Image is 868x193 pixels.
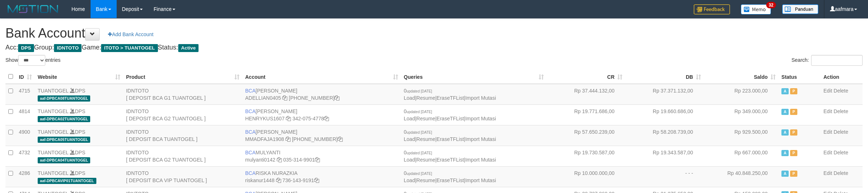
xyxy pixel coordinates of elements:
span: BCA [245,129,256,135]
td: [PERSON_NAME] [PHONE_NUMBER] [242,125,401,146]
td: RISKA NURAZKIA 736-143-9191 [242,166,401,187]
td: Rp 19.771.686,00 [547,104,625,125]
a: Resume [416,116,435,121]
span: | | | [404,108,496,121]
span: updated [DATE] [406,110,432,114]
span: Active [781,150,789,156]
th: ID: activate to sort column ascending [16,70,35,84]
span: 0 [404,129,432,135]
img: Feedback.jpg [694,4,730,14]
a: riskanur1448 [245,177,275,183]
td: DPS [35,84,123,105]
td: - - - [625,166,704,187]
span: aaf-DPBCAVIP01TUANTOGEL [38,178,96,184]
a: Edit [823,150,832,155]
span: DPS [18,44,34,52]
a: Resume [416,157,435,163]
a: EraseTFList [437,116,464,121]
td: Rp 19.730.587,00 [547,146,625,166]
td: IDNTOTO [ DEPOSIT BCA TUANTOGEL ] [123,125,242,146]
a: TUANTOGEL [38,170,68,176]
th: Website: activate to sort column ascending [35,70,123,84]
td: MULYANTI 035-314-9901 [242,146,401,166]
a: Resume [416,95,435,101]
td: 4900 [16,125,35,146]
span: 0 [404,170,432,176]
span: Paused [790,150,797,156]
td: Rp 10.000.000,00 [547,166,625,187]
span: updated [DATE] [406,151,432,155]
span: 0 [404,108,432,114]
a: Edit [823,108,832,114]
span: IDNTOTO [54,44,82,52]
span: | | | [404,150,496,163]
span: 0 [404,150,432,155]
label: Show entries [5,55,60,66]
th: Product: activate to sort column ascending [123,70,242,84]
span: Paused [790,109,797,115]
span: aaf-DPBCA02TUANTOGEL [38,116,90,122]
th: Status [779,70,821,84]
a: Delete [834,170,848,176]
span: ITOTO > TUANTOGEL [101,44,158,52]
td: 4286 [16,166,35,187]
span: updated [DATE] [406,89,432,93]
td: IDNTOTO [ DEPOSIT BCA G2 TUANTOGEL ] [123,146,242,166]
a: EraseTFList [437,136,464,142]
span: | | | [404,88,496,101]
span: Paused [790,129,797,136]
span: | | | [404,129,496,142]
a: Delete [834,129,848,135]
input: Search: [811,55,863,66]
a: Delete [834,150,848,155]
span: Active [178,44,199,52]
td: IDNTOTO [ DEPOSIT BCA G2 TUANTOGEL ] [123,104,242,125]
td: 4715 [16,84,35,105]
th: Action [821,70,863,84]
img: Button%20Memo.svg [741,4,771,14]
a: Load [404,177,415,183]
a: Load [404,136,415,142]
span: Paused [790,88,797,94]
a: Import Mutasi [465,116,496,121]
a: EraseTFList [437,177,464,183]
a: Resume [416,136,435,142]
span: aaf-DPBCA04TUANTOGEL [38,157,90,163]
a: EraseTFList [437,95,464,101]
a: EraseTFList [437,157,464,163]
td: Rp 929.500,00 [704,125,779,146]
a: Copy 0353149901 to clipboard [315,157,320,163]
a: Delete [834,88,848,94]
td: Rp 667.000,00 [704,146,779,166]
td: Rp 37.444.132,00 [547,84,625,105]
span: BCA [245,150,256,155]
select: Showentries [18,55,45,66]
span: updated [DATE] [406,130,432,134]
span: BCA [245,108,256,114]
td: DPS [35,166,123,187]
label: Search: [792,55,863,66]
td: DPS [35,125,123,146]
span: updated [DATE] [406,172,432,176]
td: Rp 58.208.739,00 [625,125,704,146]
th: Account: activate to sort column ascending [242,70,401,84]
a: TUANTOGEL [38,150,68,155]
a: Add Bank Account [103,28,158,40]
a: Delete [834,108,848,114]
a: Load [404,157,415,163]
td: 4732 [16,146,35,166]
a: Load [404,95,415,101]
a: HENRYKUS1607 [245,116,285,121]
a: Copy mulyanti0142 to clipboard [277,157,282,163]
th: Queries: activate to sort column ascending [401,70,547,84]
img: MOTION_logo.png [5,4,60,14]
th: DB: activate to sort column ascending [625,70,704,84]
a: Import Mutasi [465,177,496,183]
th: Saldo: activate to sort column ascending [704,70,779,84]
a: MMADFAJA1908 [245,136,284,142]
a: Copy ADELLIAN0405 to clipboard [282,95,287,101]
span: 32 [766,2,776,8]
a: Copy 7361439191 to clipboard [314,177,319,183]
a: Copy MMADFAJA1908 to clipboard [285,136,291,142]
a: Load [404,116,415,121]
